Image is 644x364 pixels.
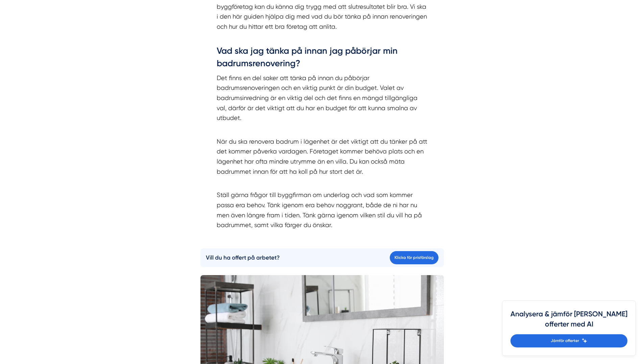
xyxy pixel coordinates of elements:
p: Det finns en del saker att tänka på innan du påbörjar badrumsrenoveringen och en viktig punkt är ... [217,73,428,123]
a: Klicka för prisförslag [390,251,438,264]
h5: Vill du ha offert på arbetet? [206,253,280,262]
span: Jämför offerter [551,338,579,344]
a: Jämför offerter [510,334,627,347]
h4: Analysera & jämför [PERSON_NAME] offerter med AI [510,309,627,334]
p: Ställ gärna frågor till byggfirman om underlag och vad som kommer passa era behov. Tänk igenom er... [217,180,428,230]
h3: Vad ska jag tänka på innan jag påbörjar min badrumsrenovering? [217,45,428,73]
p: När du ska renovera badrum i lägenhet är det viktigt att du tänker på att det kommer påverka vard... [217,126,428,176]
